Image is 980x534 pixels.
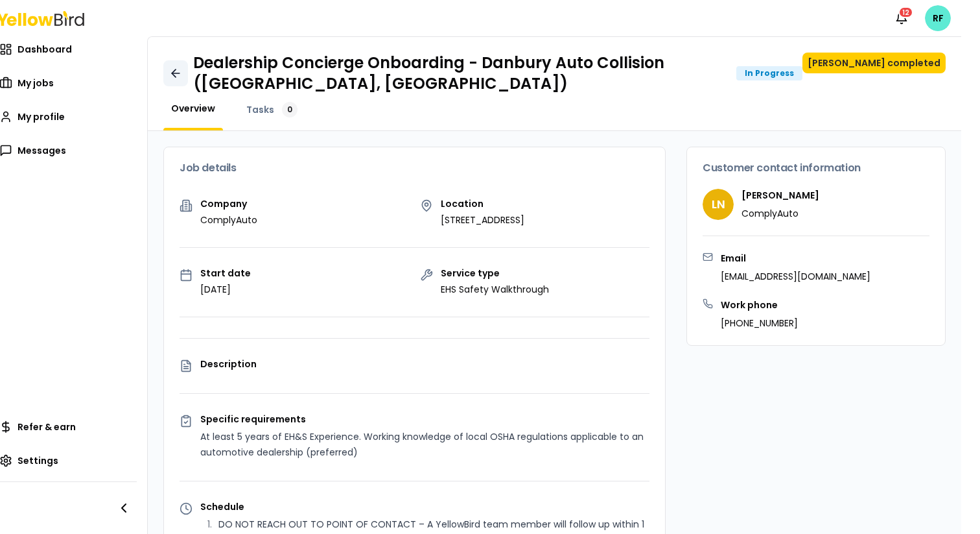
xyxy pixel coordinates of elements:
[17,420,76,433] span: Refer & earn
[17,454,58,467] span: Settings
[17,110,65,123] span: My profile
[200,283,251,296] p: [DATE]
[200,502,649,511] p: Schedule
[200,269,251,278] p: Start date
[703,189,734,220] span: LN
[721,298,798,311] h3: Work phone
[17,77,54,90] span: My jobs
[802,53,946,73] button: [PERSON_NAME] completed
[441,213,524,226] p: [STREET_ADDRESS]
[441,283,549,296] p: EHS Safety Walkthrough
[17,144,66,157] span: Messages
[741,189,819,202] h4: [PERSON_NAME]
[925,5,951,31] span: RF
[721,252,870,265] h3: Email
[171,102,215,115] span: Overview
[721,270,870,283] p: [EMAIL_ADDRESS][DOMAIN_NAME]
[703,163,929,173] h3: Customer contact information
[200,429,649,460] p: At least 5 years of EH&S Experience. Working knowledge of local OSHA regulations applicable to an...
[736,66,802,80] div: In Progress
[721,317,798,330] p: [PHONE_NUMBER]
[741,207,819,220] p: ComplyAuto
[193,53,726,94] h1: Dealership Concierge Onboarding - Danbury Auto Collision ([GEOGRAPHIC_DATA], [GEOGRAPHIC_DATA])
[163,102,223,115] a: Overview
[898,6,913,18] div: 12
[239,102,305,117] a: Tasks0
[441,269,549,278] p: Service type
[246,103,274,116] span: Tasks
[200,213,257,226] p: ComplyAuto
[441,199,524,208] p: Location
[889,5,915,31] button: 12
[17,43,72,56] span: Dashboard
[282,102,297,117] div: 0
[200,199,257,208] p: Company
[180,163,649,173] h3: Job details
[200,359,649,369] p: Description
[200,415,649,424] p: Specific requirements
